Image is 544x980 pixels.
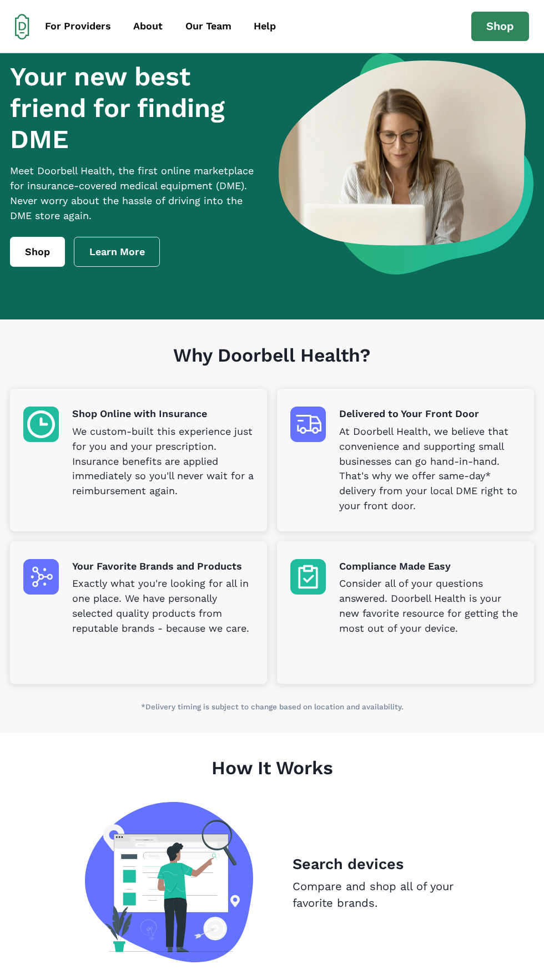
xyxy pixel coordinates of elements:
[290,559,326,595] img: Compliance Made Easy icon
[339,407,521,422] p: Delivered to Your Front Door
[72,424,254,499] p: We custom-built this experience just for you and your prescription. Insurance benefits are applie...
[244,14,286,39] a: Help
[133,19,163,34] div: About
[10,164,266,224] p: Meet Doorbell Health, the first online marketplace for insurance-covered medical equipment (DME)....
[35,14,121,39] a: For Providers
[10,344,534,389] h1: Why Doorbell Health?
[279,53,533,275] img: a woman looking at a computer
[175,14,241,39] a: Our Team
[339,424,521,514] p: At Doorbell Health, we believe that convenience and supporting small businesses can go hand-in-ha...
[339,576,521,636] p: Consider all of your questions answered. Doorbell Health is your new favorite resource for gettin...
[10,237,65,267] a: Shop
[10,757,534,802] h1: How It Works
[293,853,459,875] p: Search devices
[290,407,326,442] img: Delivered to Your Front Door icon
[124,14,173,39] a: About
[23,559,59,595] img: Your Favorite Brands and Products icon
[10,702,534,713] p: *Delivery timing is subject to change based on location and availability.
[72,576,254,636] p: Exactly what you're looking for all in one place. We have personally selected quality products fr...
[74,237,160,267] a: Learn More
[254,19,276,34] div: Help
[10,61,266,155] h1: Your new best friend for finding DME
[339,559,521,574] p: Compliance Made Easy
[185,19,231,34] div: Our Team
[471,12,529,42] a: Shop
[72,559,254,574] p: Your Favorite Brands and Products
[293,878,459,911] p: Compare and shop all of your favorite brands.
[23,407,59,442] img: Shop Online with Insurance icon
[45,19,111,34] div: For Providers
[72,407,254,422] p: Shop Online with Insurance
[85,802,253,962] img: Search devices image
